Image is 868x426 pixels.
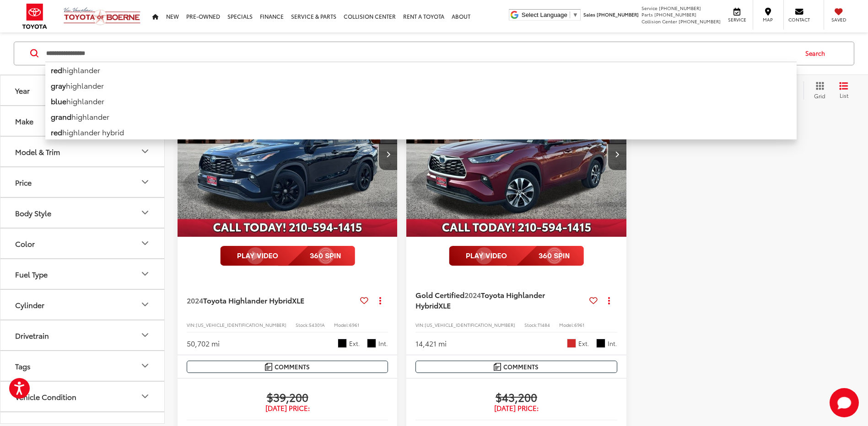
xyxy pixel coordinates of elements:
[140,391,151,402] div: Vehicle Condition
[15,300,44,309] div: Cylinder
[177,72,398,237] div: 2024 Toyota Highlander Hybrid XLE 0
[415,404,617,413] span: [DATE] Price:
[140,208,151,218] div: Body Style
[45,43,797,64] input: Search by Make, Model, or Keyword
[415,361,617,373] button: Comments
[727,16,747,23] span: Service
[265,363,272,371] img: Comments
[830,388,859,417] svg: Start Chat
[379,138,397,170] button: Next image
[334,321,349,328] span: Model:
[642,5,658,11] span: Service
[415,289,545,310] span: Toyota Highlander Hybrid
[608,297,610,304] span: dropdown dots
[140,269,151,280] div: Fuel Type
[814,92,825,100] span: Grid
[187,321,196,328] span: VIN:
[574,321,584,328] span: 6961
[659,5,701,11] span: [PHONE_NUMBER]
[642,11,653,18] span: Parts
[187,390,388,404] span: $39,200
[522,11,578,18] a: Select Language​
[367,339,376,348] span: Black
[559,321,574,328] span: Model:
[830,388,859,417] button: Toggle Chat Window
[803,81,832,100] button: Grid View
[415,338,447,349] div: 14,421 mi
[679,18,721,25] span: [PHONE_NUMBER]
[654,11,696,18] span: [PHONE_NUMBER]
[15,362,31,370] div: Tags
[583,11,595,18] span: Sales
[415,289,464,300] span: Gold Certified
[15,178,32,186] div: Price
[349,321,359,328] span: 6961
[187,338,220,349] div: 50,702 mi
[372,292,388,308] button: Actions
[758,16,778,23] span: Map
[438,300,451,310] span: XLE
[601,292,617,308] button: Actions
[379,297,381,304] span: dropdown dots
[0,320,165,350] button: DrivetrainDrivetrain
[187,361,388,373] button: Comments
[51,111,71,122] b: grand
[140,238,151,249] div: Color
[415,290,585,310] a: Gold Certified2024Toyota Highlander HybridXLE
[642,18,677,25] span: Collision Center
[15,270,48,278] div: Fuel Type
[608,339,617,348] span: Int.
[187,295,356,305] a: 2024Toyota Highlander HybridXLE
[0,259,165,289] button: Fuel TypeFuel Type
[349,339,360,348] span: Ext.
[296,321,309,328] span: Stock:
[522,11,567,18] span: Select Language
[596,339,605,348] span: Black
[15,392,76,401] div: Vehicle Condition
[406,72,627,237] div: 2024 Toyota Highlander Hybrid XLE 0
[15,239,35,248] div: Color
[338,339,347,348] span: Black
[140,146,151,157] div: Model & Trim
[63,7,141,26] img: Vic Vaughan Toyota of Boerne
[839,91,848,99] span: List
[0,137,165,166] button: Model & TrimModel & Trim
[51,127,62,137] b: red
[140,177,151,188] div: Price
[187,404,388,413] span: [DATE] Price:
[51,80,66,91] b: gray
[415,321,425,328] span: VIN:
[140,330,151,341] div: Drivetrain
[524,321,538,328] span: Stock:
[0,229,165,258] button: ColorColor
[538,321,550,328] span: T1484
[203,295,292,305] span: Toyota Highlander Hybrid
[0,382,165,411] button: Vehicle ConditionVehicle Condition
[45,93,797,109] li: highlander
[0,351,165,381] button: TagsTags
[788,16,810,23] span: Contact
[15,331,49,340] div: Drivetrain
[309,321,325,328] span: 54301A
[177,72,398,237] img: 2024 Toyota Highlander Hybrid XLE
[378,339,388,348] span: Int.
[829,16,849,23] span: Saved
[45,62,797,78] li: highlander
[45,124,797,140] li: highlander hybrid
[15,208,51,217] div: Body Style
[15,86,30,95] div: Year
[578,339,589,348] span: Ext.
[15,147,60,156] div: Model & Trim
[0,167,165,197] button: PricePrice
[0,290,165,319] button: CylinderCylinder
[45,109,797,124] li: highlander
[464,289,481,300] span: 2024
[140,299,151,310] div: Cylinder
[292,295,304,305] span: XLE
[0,75,165,105] button: YearYear
[177,72,398,237] a: 2024 Toyota Highlander Hybrid XLE2024 Toyota Highlander Hybrid XLE2024 Toyota Highlander Hybrid X...
[832,81,855,100] button: List View
[572,11,578,18] span: ▼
